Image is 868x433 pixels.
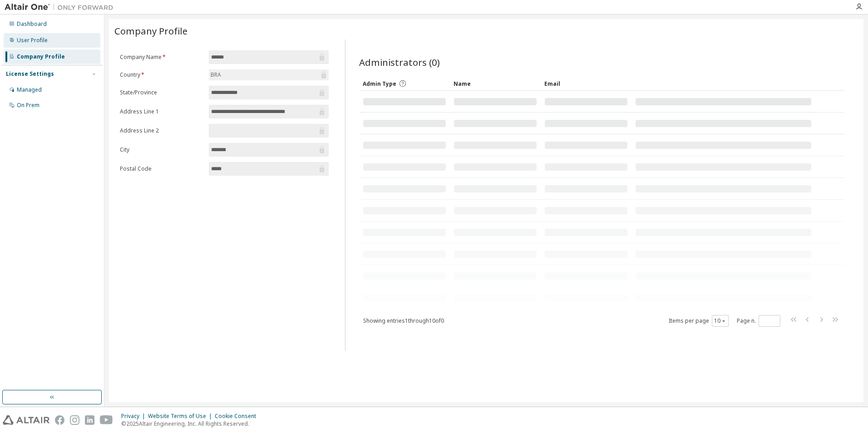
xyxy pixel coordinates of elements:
[3,415,49,425] img: altair_logo.svg
[121,413,148,420] div: Privacy
[120,127,203,134] label: Address Line 2
[363,80,396,88] span: Admin Type
[669,315,729,327] span: Items per page
[6,70,54,78] div: License Settings
[120,108,203,115] label: Address Line 1
[714,317,726,325] button: 10
[120,89,203,96] label: State/Province
[121,420,261,428] p: © 2025 Altair Engineering, Inc. All Rights Reserved.
[544,76,628,91] div: Email
[114,25,187,37] span: Company Profile
[209,70,222,80] div: BRA
[17,37,48,44] div: User Profile
[737,315,780,327] span: Page n.
[215,413,261,420] div: Cookie Consent
[120,165,203,172] label: Postal Code
[148,413,215,420] div: Website Terms of Use
[363,317,444,325] span: Showing entries 1 through 10 of 0
[100,415,113,425] img: youtube.svg
[120,54,203,61] label: Company Name
[454,76,537,91] div: Name
[359,56,440,69] span: Administrators (0)
[17,20,47,28] div: Dashboard
[55,415,64,425] img: facebook.svg
[120,146,203,153] label: City
[17,86,42,93] div: Managed
[17,102,39,109] div: On Prem
[85,415,94,425] img: linkedin.svg
[120,71,203,79] label: Country
[17,53,65,60] div: Company Profile
[70,415,79,425] img: instagram.svg
[209,69,329,80] div: BRA
[5,3,118,12] img: Altair One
